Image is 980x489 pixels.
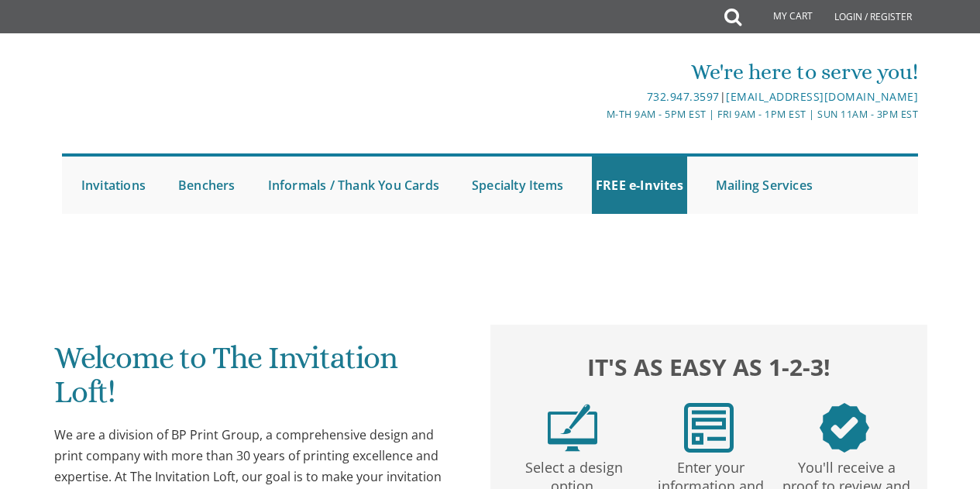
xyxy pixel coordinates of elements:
div: M-Th 9am - 5pm EST | Fri 9am - 1pm EST | Sun 11am - 3pm EST [348,106,918,122]
a: FREE e-Invites [592,157,687,214]
img: step1.png [548,403,597,453]
a: Specialty Items [468,157,567,214]
div: | [348,88,918,106]
a: Mailing Services [712,157,817,214]
div: We're here to serve you! [348,57,918,88]
a: [EMAIL_ADDRESS][DOMAIN_NAME] [726,89,918,104]
a: Benchers [174,157,239,214]
a: My Cart [740,2,824,33]
a: Invitations [77,157,150,214]
h1: Welcome to The Invitation Loft! [54,341,462,421]
h2: It's as easy as 1-2-3! [504,350,913,384]
img: step2.png [684,403,734,453]
a: 732.947.3597 [647,89,720,104]
img: step3.png [820,403,869,453]
a: Informals / Thank You Cards [264,157,443,214]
